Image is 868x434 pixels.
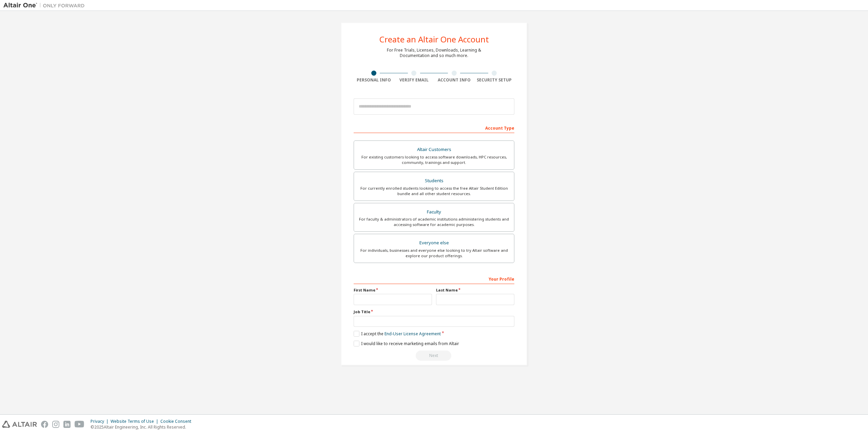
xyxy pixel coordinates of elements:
[358,207,510,217] div: Faculty
[354,273,514,284] div: Your Profile
[91,424,195,430] p: © 2025 Altair Engineering, Inc. All Rights Reserved.
[354,351,514,361] div: Read and acccept EULA to continue
[111,419,160,424] div: Website Terms of Use
[358,154,510,165] div: For existing customers looking to access software downloads, HPC resources, community, trainings ...
[358,186,510,196] div: For currently enrolled students looking to access the free Altair Student Edition bundle and all ...
[358,248,510,259] div: For individuals, businesses and everyone else looking to try Altair software and explore our prod...
[434,77,474,83] div: Account Info
[91,419,111,424] div: Privacy
[354,331,441,337] label: I accept the
[63,421,71,428] img: linkedin.svg
[354,341,459,346] label: I would like to receive marketing emails from Altair
[75,421,84,428] img: youtube.svg
[2,421,37,428] img: altair_logo.svg
[358,216,510,227] div: For faculty & administrators of academic institutions administering students and accessing softwa...
[436,287,514,293] label: Last Name
[358,176,510,186] div: Students
[358,145,510,154] div: Altair Customers
[387,48,481,58] div: For Free Trials, Licenses, Downloads, Learning & Documentation and so much more.
[354,287,432,293] label: First Name
[379,35,489,43] div: Create an Altair One Account
[384,331,441,337] a: End-User License Agreement
[41,421,48,428] img: facebook.svg
[358,238,510,248] div: Everyone else
[52,421,59,428] img: instagram.svg
[394,77,434,83] div: Verify Email
[474,77,515,83] div: Security Setup
[354,309,514,315] label: Job Title
[354,122,514,133] div: Account Type
[354,77,394,83] div: Personal Info
[160,419,195,424] div: Cookie Consent
[3,2,88,9] img: Altair One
